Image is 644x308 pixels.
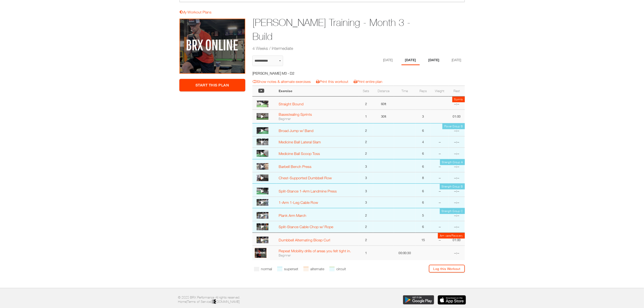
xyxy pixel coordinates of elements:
th: Time [394,86,415,96]
td: 6 [415,159,431,172]
td: -- [431,172,449,184]
td: 01:00 [449,110,465,123]
td: 2 [359,221,373,232]
img: thumbnail.png [257,150,268,157]
td: --:-- [449,96,465,110]
td: 2 [359,123,373,137]
td: 00:00:30 [394,246,415,260]
img: Brett Buettner Training - Month 3 - Build [179,18,246,74]
td: --:-- [449,246,465,260]
td: --:-- [449,172,465,184]
span: ft [385,114,386,118]
td: Power Group B [442,124,465,129]
a: Split-Stance Cable Chop w/ Rope [279,225,333,229]
td: 30 [373,110,394,123]
td: 15 [415,233,431,246]
li: Day 3 [425,56,443,65]
td: Strength Group A [440,159,465,165]
a: Dumbbell Alternating Bicep Curl [279,238,330,242]
td: --:-- [449,208,465,221]
img: thumbnail.png [257,223,268,230]
th: Reps [415,86,431,96]
img: Download the BRX Performance app for iOS [438,295,466,305]
td: 8 [415,172,431,184]
li: Day 1 [380,56,396,65]
img: thumbnail.png [257,199,268,206]
a: Show notes & alternate exercises [253,79,311,84]
td: -- [431,221,449,232]
td: --:-- [449,197,465,208]
a: 1-Arm 1-Leg Cable Row [279,200,318,205]
td: -- [431,159,449,172]
a: Repeat Mobility drills of areas you felt tight in. [279,249,351,253]
img: thumbnail.png [257,139,268,145]
td: 2 [359,136,373,148]
td: Sprints [452,97,465,102]
div: Beginner [279,117,357,121]
td: --:-- [449,184,465,197]
li: normal [254,265,272,273]
td: --:-- [449,136,465,148]
a: Medicine Ball Scoop Toss [279,151,320,156]
img: Download the BRX Performance app for Google Play [403,295,434,305]
a: Straight Bound [279,102,303,106]
td: --:-- [449,221,465,232]
a: Terms of Service [187,300,211,304]
td: 2 [359,208,373,221]
td: 6 [415,221,431,232]
td: 3 [359,159,373,172]
th: Weight [431,86,449,96]
td: Arm care/Recovery [438,233,465,239]
div: Beginner [279,253,357,257]
a: Print entire plan [354,79,382,84]
td: 1 [359,110,373,123]
h5: [PERSON_NAME] M3 - D2 [252,71,337,76]
td: 6 [415,148,431,159]
li: superset [277,265,298,273]
td: -- [431,233,449,246]
th: Rest [449,86,465,96]
a: [DOMAIN_NAME] [212,300,240,304]
td: --:-- [449,123,465,137]
td: 6 [415,123,431,137]
td: -- [431,148,449,159]
li: circuit [329,265,346,273]
td: 2 [359,96,373,110]
img: profile.PNG [255,248,267,258]
img: thumbnail.png [257,212,268,219]
a: Medicine Ball Lateral Slam [279,140,321,144]
td: -- [431,184,449,197]
li: alternate [303,265,324,273]
a: Chest-Supported Dumbbell Row [279,176,332,180]
a: Print this workout [316,79,348,84]
a: Basestealing Sprints [279,112,312,116]
img: thumbnail.png [257,237,268,243]
td: 6 [415,197,431,208]
li: Day 4 [448,56,465,65]
td: 1 [359,246,373,260]
th: Sets [359,86,373,96]
td: 2 [359,148,373,159]
img: thumbnail.png [257,163,268,170]
img: thumbnail.png [257,188,268,194]
img: thumbnail.png [257,113,268,120]
h1: [PERSON_NAME] Training - Month 3 - Build [252,16,428,43]
a: Log this Workout [429,265,465,273]
td: --:-- [449,159,465,172]
th: Distance [373,86,394,96]
span: ft [385,102,386,106]
img: thumbnail.png [257,127,268,134]
td: -- [431,136,449,148]
td: 3 [359,172,373,184]
a: Start This Plan [179,79,246,91]
td: 6 [415,184,431,197]
td: Strength Group B [440,184,465,189]
td: Strength Group C [440,208,465,214]
td: 3 [359,197,373,208]
a: Home [178,300,187,304]
td: 5 [415,208,431,221]
a: Barbell Bench Press [279,164,311,169]
td: 3 [359,184,373,197]
td: 60 [373,96,394,110]
img: thumbnail.png [257,101,268,107]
